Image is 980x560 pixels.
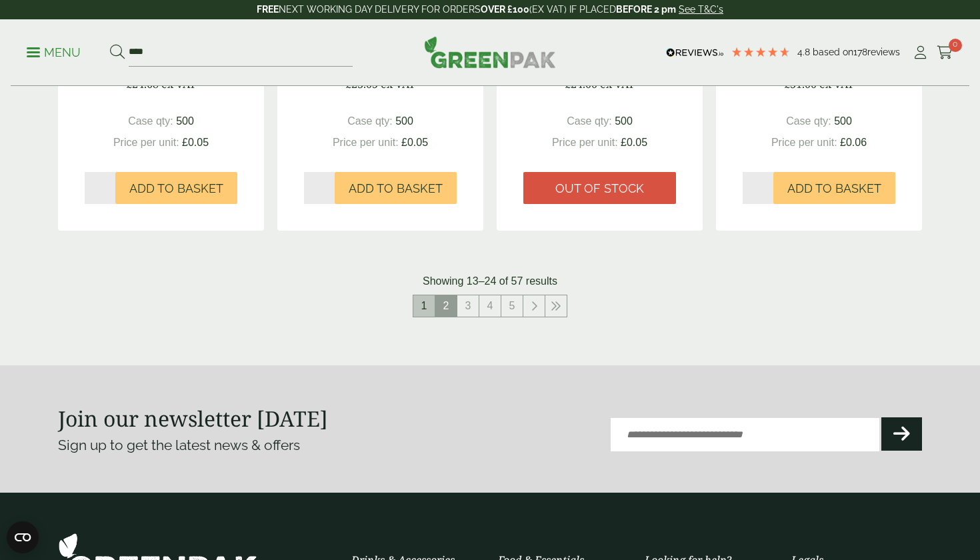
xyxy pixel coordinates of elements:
span: 2 [435,295,457,317]
span: 500 [395,115,413,127]
strong: FREE [257,4,279,15]
span: 4.8 [797,47,813,57]
span: 178 [853,47,867,57]
img: REVIEWS.io [666,48,724,57]
div: 4.78 Stars [731,46,791,58]
a: See T&C's [679,4,723,15]
a: 1 [413,295,435,317]
strong: Join our newsletter [DATE] [58,404,328,433]
a: 4 [479,295,501,317]
a: 0 [937,43,953,63]
span: Case qty: [128,115,173,127]
span: Price per unit: [333,137,399,148]
span: Case qty: [347,115,393,127]
strong: OVER £100 [481,4,529,15]
i: Cart [937,46,953,59]
p: Sign up to get the latest news & offers [58,435,447,456]
button: Add to Basket [773,172,895,204]
i: My Account [912,46,929,59]
a: 3 [457,295,479,317]
span: Add to Basket [349,181,443,196]
span: £0.05 [621,137,647,148]
span: reviews [867,47,900,57]
button: Open CMP widget [7,521,39,553]
span: 0 [949,39,962,52]
strong: BEFORE 2 pm [616,4,676,15]
span: 500 [615,115,633,127]
span: Case qty: [567,115,612,127]
p: Showing 13–24 of 57 results [423,273,557,289]
button: Add to Basket [335,172,457,204]
span: Out of stock [555,181,644,196]
span: £0.06 [840,137,867,148]
span: 500 [176,115,194,127]
a: Out of stock [523,172,676,204]
span: Case qty: [786,115,831,127]
button: Add to Basket [115,172,237,204]
span: £0.05 [182,137,209,148]
span: Price per unit: [552,137,618,148]
span: Add to Basket [787,181,881,196]
a: Menu [27,45,81,58]
span: £0.05 [401,137,428,148]
span: Based on [813,47,853,57]
span: 500 [834,115,852,127]
span: Price per unit: [113,137,179,148]
a: 5 [501,295,523,317]
span: Price per unit: [771,137,837,148]
p: Menu [27,45,81,61]
span: Add to Basket [129,181,223,196]
img: GreenPak Supplies [424,36,556,68]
